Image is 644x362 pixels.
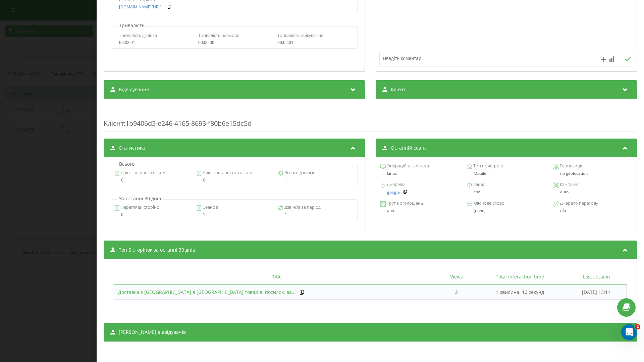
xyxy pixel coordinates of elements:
th: Title [114,269,440,285]
span: Днів з останнього візиту [202,169,252,176]
span: Топ 5 сторінок за останні 30 днів [119,247,195,253]
th: Views [440,269,473,285]
p: Всього [117,161,136,167]
span: Дзвінків за період [283,204,321,211]
div: 00:00:00 [198,40,270,45]
div: 0 [114,212,191,217]
span: Статистика [119,145,145,151]
span: Канал [472,181,485,188]
span: Тривалість очікування [277,32,323,38]
span: 2 [635,324,640,329]
span: Операційна система [386,163,429,169]
a: google [387,190,400,195]
span: [PERSON_NAME] відвідувачів [119,329,186,335]
span: Джерело [386,181,405,188]
span: Днів з першого візиту [120,169,165,176]
iframe: Intercom live chat [621,324,637,340]
span: Тип пристрою [472,163,503,169]
div: n/a [560,208,632,213]
div: 1 [196,212,272,217]
span: Тривалість розмови [198,32,239,38]
div: 0 [114,178,191,183]
th: Total interaction time [473,269,566,285]
a: [DOMAIN_NAME][URL].. [119,5,164,9]
p: Тривалість [117,22,146,29]
span: Клієнт [391,86,406,93]
div: 0 [196,178,272,183]
th: Last session [566,269,627,285]
div: auto [380,208,459,213]
span: Кампанія [559,181,579,188]
div: no geolocation [553,171,632,176]
td: 1 хвилина, 10 секунд [473,285,566,300]
span: Тривалість дзвінка [119,32,157,38]
span: Джерело переходу [559,200,598,207]
span: Доставка з [GEOGRAPHIC_DATA] в [GEOGRAPHIC_DATA] товарів, посилок, ва... [118,289,296,295]
td: 2 [440,285,473,300]
span: Група оголошень [386,200,423,207]
span: Відвідування [119,86,149,93]
div: : 1b9406d3-e246-4165-8693-f80b6e15dc5d [104,105,637,132]
div: 00:02:01 [119,40,191,45]
div: cpc [467,190,546,194]
td: [DATE] 13:11 [566,285,627,300]
span: Всього дзвінків [283,169,315,176]
span: Геопозиція [559,163,583,169]
div: 1 [278,212,354,217]
span: Клієнт [104,119,124,128]
span: Ключове слово [472,200,504,207]
div: 1 [278,178,354,183]
p: За останні 30 днів [117,195,163,202]
span: Останній сеанс [391,145,427,151]
div: Linux [380,171,459,176]
div: 00:02:01 [277,40,350,45]
div: (none) [467,208,546,213]
span: Перегляди сторінок [120,204,161,211]
a: Доставка з [GEOGRAPHIC_DATA] в [GEOGRAPHIC_DATA] товарів, посилок, ва... [118,289,296,296]
span: Сеансів [202,204,218,211]
div: auto [553,190,632,194]
div: Mobile [467,171,546,176]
